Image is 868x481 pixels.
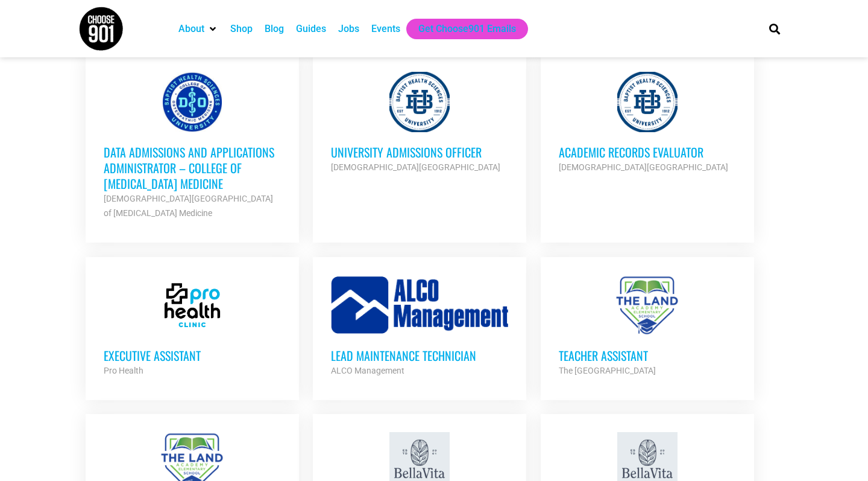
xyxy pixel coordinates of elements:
[172,19,224,39] div: About
[172,19,749,39] nav: Main nav
[541,257,754,396] a: Teacher Assistant The [GEOGRAPHIC_DATA]
[541,54,754,193] a: Academic Records Evaluator [DEMOGRAPHIC_DATA][GEOGRAPHIC_DATA]
[331,162,500,172] strong: [DEMOGRAPHIC_DATA][GEOGRAPHIC_DATA]
[331,348,508,363] h3: Lead Maintenance Technician
[104,366,143,375] strong: Pro Health
[296,22,326,36] a: Guides
[104,348,281,363] h3: Executive Assistant
[559,366,656,375] strong: The [GEOGRAPHIC_DATA]
[559,144,736,160] h3: Academic Records Evaluator
[765,19,785,39] div: Search
[86,54,299,238] a: Data Admissions and Applications Administrator – College of [MEDICAL_DATA] Medicine [DEMOGRAPHIC_...
[104,144,281,191] h3: Data Admissions and Applications Administrator – College of [MEDICAL_DATA] Medicine
[313,257,526,396] a: Lead Maintenance Technician ALCO Management
[559,348,736,363] h3: Teacher Assistant
[331,144,508,160] h3: University Admissions Officer
[338,22,359,36] a: Jobs
[265,22,284,36] a: Blog
[418,22,516,36] a: Get Choose901 Emails
[331,366,404,375] strong: ALCO Management
[559,162,728,172] strong: [DEMOGRAPHIC_DATA][GEOGRAPHIC_DATA]
[371,22,400,36] a: Events
[178,22,204,36] a: About
[313,54,526,193] a: University Admissions Officer [DEMOGRAPHIC_DATA][GEOGRAPHIC_DATA]
[104,194,273,218] strong: [DEMOGRAPHIC_DATA][GEOGRAPHIC_DATA] of [MEDICAL_DATA] Medicine
[230,22,253,36] a: Shop
[86,257,299,396] a: Executive Assistant Pro Health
